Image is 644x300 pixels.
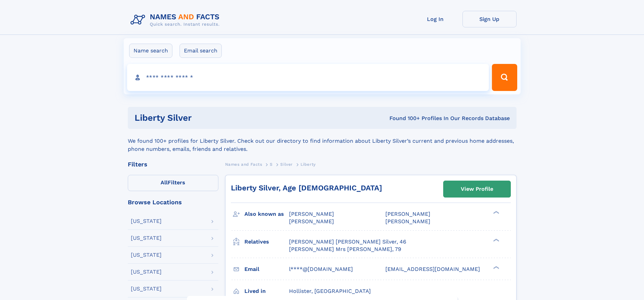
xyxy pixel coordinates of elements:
a: Names and Facts [225,160,262,168]
div: Browse Locations [128,199,218,205]
a: Log In [408,11,462,27]
div: [US_STATE] [131,235,162,241]
span: [EMAIL_ADDRESS][DOMAIN_NAME] [385,266,480,272]
div: ❯ [492,265,500,270]
a: [PERSON_NAME] [PERSON_NAME] Silver, 46 [289,238,406,246]
div: ❯ [492,210,500,215]
label: Filters [128,175,218,191]
div: View Profile [461,181,493,197]
a: Liberty Silver, Age [DEMOGRAPHIC_DATA] [231,184,382,192]
div: [US_STATE] [131,218,162,224]
a: Silver [280,160,293,168]
span: [PERSON_NAME] [385,218,430,225]
a: Sign Up [462,11,517,27]
h3: Lived in [244,285,289,297]
a: [PERSON_NAME] Mrs [PERSON_NAME], 79 [289,246,401,253]
span: [PERSON_NAME] [289,211,334,217]
div: Filters [128,161,218,167]
div: ❯ [492,238,500,242]
span: Liberty [301,162,316,167]
span: S [270,162,273,167]
div: We found 100+ profiles for Liberty Silver. Check out our directory to find information about Libe... [128,129,517,153]
span: [PERSON_NAME] [385,211,430,217]
div: [US_STATE] [131,252,162,258]
h3: Also known as [244,208,289,220]
h3: Email [244,263,289,275]
span: Silver [280,162,293,167]
h1: Liberty Silver [135,114,291,122]
span: Hollister, [GEOGRAPHIC_DATA] [289,288,371,294]
span: All [161,179,168,186]
div: [US_STATE] [131,269,162,275]
div: Found 100+ Profiles In Our Records Database [290,115,510,122]
div: [US_STATE] [131,286,162,292]
img: Logo Names and Facts [128,11,225,29]
input: search input [127,64,489,91]
button: Search Button [492,64,517,91]
label: Email search [180,44,222,58]
a: View Profile [444,181,510,197]
span: [PERSON_NAME] [289,218,334,225]
a: S [270,160,273,168]
h3: Relatives [244,236,289,248]
label: Name search [129,44,172,58]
